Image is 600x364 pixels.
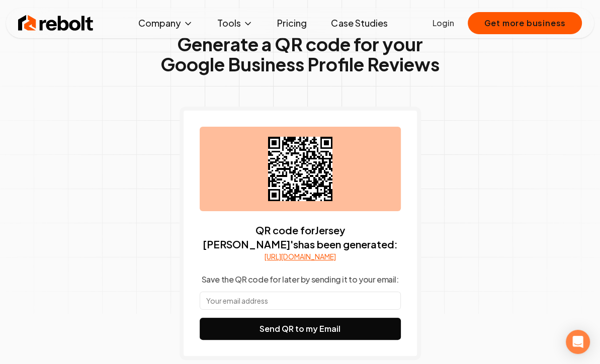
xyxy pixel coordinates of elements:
[200,223,401,251] p: QR code for Jersey [PERSON_NAME]'s has been generated:
[130,13,201,33] button: Company
[468,12,582,34] button: Get more business
[18,13,94,33] img: Rebolt Logo
[200,292,401,310] input: Your email address
[265,251,336,261] a: [URL][DOMAIN_NAME]
[566,330,590,354] div: Open Intercom Messenger
[160,34,440,74] h1: Generate a QR code for your Google Business Profile Reviews
[269,13,315,33] a: Pricing
[200,318,401,340] button: Send QR to my Email
[323,13,395,33] a: Case Studies
[209,13,261,33] button: Tools
[432,17,454,29] a: Login
[201,274,398,286] p: Save the QR code for later by sending it to your email:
